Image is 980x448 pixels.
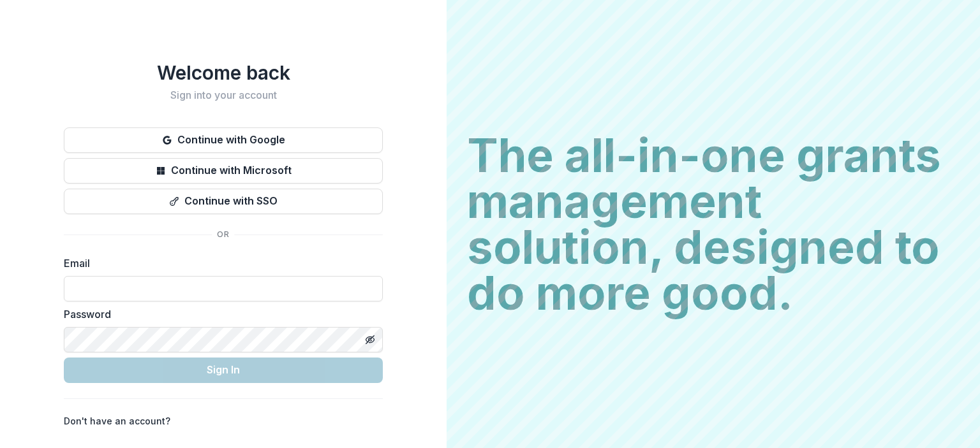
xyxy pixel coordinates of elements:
[64,358,383,383] button: Sign In
[64,61,383,84] h1: Welcome back
[64,189,383,214] button: Continue with SSO
[64,307,375,322] label: Password
[64,127,383,153] button: Continue with Google
[64,414,170,428] p: Don't have an account?
[360,329,380,350] button: Toggle password visibility
[64,89,383,101] h2: Sign into your account
[64,158,383,184] button: Continue with Microsoft
[64,256,375,271] label: Email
